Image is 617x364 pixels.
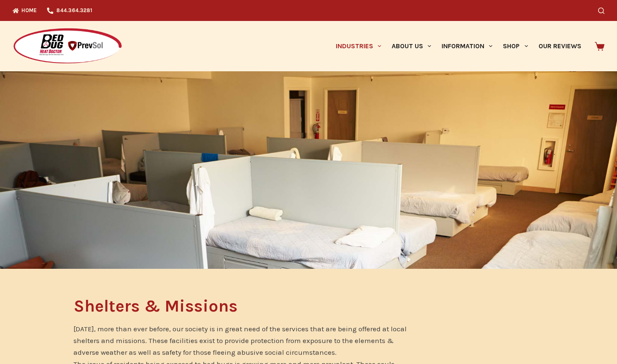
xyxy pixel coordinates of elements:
[73,298,415,315] h1: Shelters & Missions
[13,28,123,65] img: Prevsol/Bed Bug Heat Doctor
[437,21,498,71] a: Information
[498,21,533,71] a: Shop
[598,8,604,14] button: Search
[330,21,386,71] a: Industries
[330,21,586,71] nav: Primary
[386,21,436,71] a: About Us
[533,21,586,71] a: Our Reviews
